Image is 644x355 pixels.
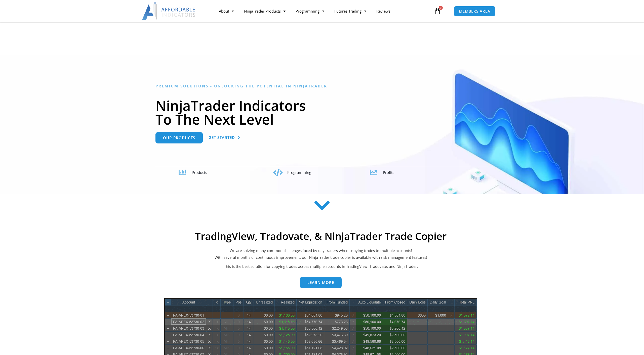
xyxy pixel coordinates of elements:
[192,170,207,175] span: Products
[426,4,449,18] a: 0
[307,281,334,284] span: Learn more
[160,230,482,242] h2: TradingView, Tradovate, & NinjaTrader Trade Copier
[160,263,482,270] p: This is the best solution for copying trades across multiple accounts in TradingView, Tradovate, ...
[459,9,490,13] span: MEMBERS AREA
[300,277,342,288] a: Learn more
[155,132,203,143] a: Our Products
[454,6,496,16] a: MEMBERS AREA
[163,136,195,140] span: Our Products
[291,5,329,17] a: Programming
[209,136,235,139] span: Get Started
[371,5,395,17] a: Reviews
[155,98,489,126] h1: NinjaTrader Indicators To The Next Level
[214,5,433,17] nav: Menu
[209,132,240,143] a: Get Started
[329,5,371,17] a: Futures Trading
[142,2,196,20] img: LogoAI | Affordable Indicators – NinjaTrader
[214,5,239,17] a: About
[155,84,489,88] h6: Premium Solutions - Unlocking the Potential in NinjaTrader
[383,170,394,175] span: Profits
[239,5,291,17] a: NinjaTrader Products
[439,6,443,10] span: 0
[160,247,482,261] p: We are solving many common challenges faced by day traders when copying trades to multiple accoun...
[287,170,311,175] span: Programming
